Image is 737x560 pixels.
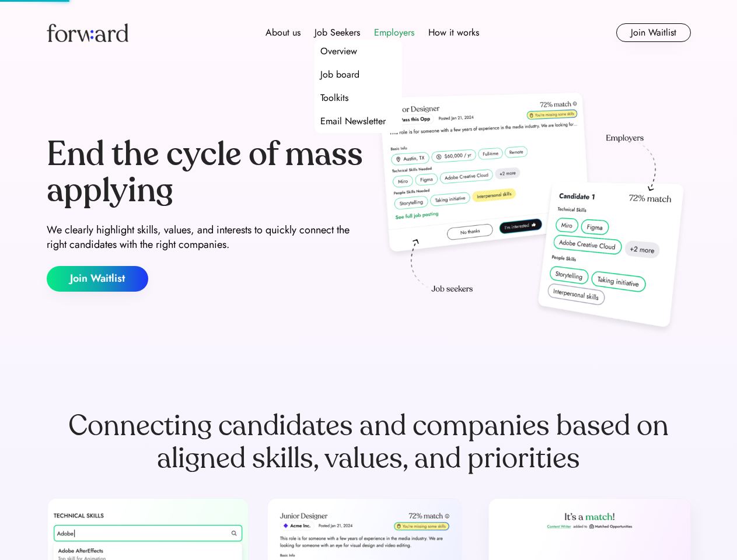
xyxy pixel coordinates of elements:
[616,23,691,42] button: Join Waitlist
[320,114,386,128] div: Email Newsletter
[266,26,301,40] div: About us
[47,266,148,292] button: Join Waitlist
[315,26,360,40] div: Job Seekers
[428,26,479,40] div: How it works
[320,68,359,82] div: Job board
[374,26,414,40] div: Employers
[320,91,348,105] div: Toolkits
[47,23,128,42] img: Forward logo
[373,89,691,339] img: hero-image.png
[47,223,364,252] div: We clearly highlight skills, values, and interests to quickly connect the right candidates with t...
[320,44,357,58] div: Overview
[47,409,691,475] div: Connecting candidates and companies based on aligned skills, values, and priorities
[47,136,364,208] div: End the cycle of mass applying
